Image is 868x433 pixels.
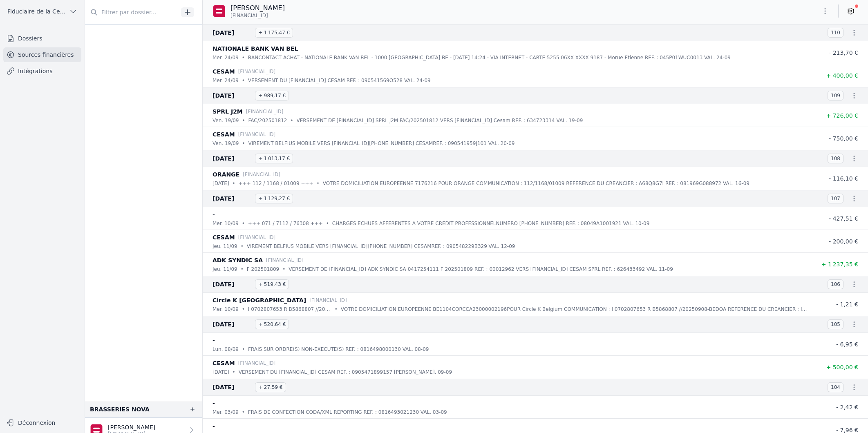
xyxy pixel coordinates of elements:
[238,130,276,138] p: [FINANCIAL_ID]
[241,265,244,273] div: •
[108,423,155,431] p: [PERSON_NAME]
[3,5,81,18] button: Fiduciaire de la Cense & Associés
[213,295,306,305] p: Circle K [GEOGRAPHIC_DATA]
[239,179,313,187] p: +++ 112 / 1168 / 01009 +++
[297,116,583,125] p: VERSEMENT DE [FINANCIAL_ID] SPRL J2M FAC/202501812 VERS [FINANCIAL_ID] Cesam REF. : 634723314 VAL...
[828,154,843,163] span: 108
[255,279,289,289] span: + 519,43 €
[248,116,287,125] p: FAC/202501812
[213,76,239,85] p: mer. 24/09
[213,368,229,376] p: [DATE]
[836,301,858,308] span: - 1,21 €
[213,210,215,219] p: -
[242,76,245,85] div: •
[248,408,447,416] p: FRAIS DE CONFECTION CODA/XML REPORTING REF. : 0816493021230 VAL. 03-09
[3,64,81,78] a: Intégrations
[829,175,858,182] span: - 116,10 €
[213,398,215,408] p: -
[213,154,252,163] span: [DATE]
[213,408,239,416] p: mer. 03/09
[213,129,235,139] p: CESAM
[828,319,843,329] span: 105
[3,416,81,429] button: Déconnexion
[255,28,293,38] span: + 1 175,47 €
[213,54,239,62] p: mer. 24/09
[213,139,239,147] p: ven. 19/09
[248,139,515,147] p: VIREMENT BELFIUS MOBILE VERS [FINANCIAL_ID][PHONE_NUMBER] CESAMREF. : 090541959J101 VAL. 20-09
[213,91,252,100] span: [DATE]
[3,47,81,62] a: Sources financières
[266,256,304,264] p: [FINANCIAL_ID]
[255,382,286,392] span: + 27,59 €
[828,194,843,203] span: 107
[826,364,858,371] span: + 500,00 €
[317,179,320,187] div: •
[213,421,215,431] p: -
[332,219,649,228] p: CHARGES ECHUES AFFERENTES A VOTRE CREDIT PROFESSIONNELNUMERO [PHONE_NUMBER] REF. : 08049A1001921 ...
[213,179,229,187] p: [DATE]
[213,305,239,313] p: mer. 10/09
[90,404,150,414] div: BRASSERIES NOVA
[836,341,858,348] span: - 6,95 €
[829,49,858,56] span: - 213,70 €
[85,5,178,20] input: Filtrer par dossier...
[243,170,280,179] p: [FINANCIAL_ID]
[309,296,347,304] p: [FINANCIAL_ID]
[323,179,749,187] p: VOTRE DOMICILIATION EUROPEENNE 7176216 POUR ORANGE COMMUNICATION : 112/1168/01009 REFERENCE DU CR...
[826,72,858,79] span: + 400,00 €
[213,382,252,392] span: [DATE]
[828,279,843,289] span: 106
[213,4,226,18] img: belfius-1.png
[213,170,239,179] p: ORANGE
[242,219,245,228] div: •
[829,238,858,245] span: - 200,00 €
[255,154,293,163] span: + 1 013,17 €
[242,116,245,125] div: •
[248,219,323,228] p: +++ 071 / 7112 / 76308 +++
[213,107,243,116] p: SPRL J2M
[213,44,298,54] p: NATIONALE BANK VAN BEL
[230,12,268,19] span: [FINANCIAL_ID]
[213,232,235,242] p: CESAM
[213,279,252,289] span: [DATE]
[291,116,293,125] div: •
[341,305,809,313] p: VOTRE DOMICILIATION EUROPEENNE BE1104CORCCA23000002196POUR Circle K Belgium COMMUNICATION : I 070...
[248,76,431,85] p: VERSEMENT DU [FINANCIAL_ID] CESAM REF. : 090541569O528 VAL. 24-09
[213,116,239,125] p: ven. 19/09
[238,67,276,76] p: [FINANCIAL_ID]
[213,255,263,265] p: ADK SYNDIC SA
[326,219,329,228] div: •
[821,261,858,268] span: + 1 237,35 €
[213,265,237,273] p: jeu. 11/09
[255,194,293,203] span: + 1 129,27 €
[335,305,338,313] div: •
[3,31,81,46] a: Dossiers
[238,233,276,241] p: [FINANCIAL_ID]
[241,242,244,250] div: •
[826,112,858,119] span: + 726,00 €
[247,265,279,273] p: F 202501809
[289,265,673,273] p: VERSEMENT DE [FINANCIAL_ID] ADK SYNDIC SA 0417254111 F 202501809 REF. : 00012962 VERS [FINANCIAL_...
[238,359,276,367] p: [FINANCIAL_ID]
[242,139,245,147] div: •
[213,335,215,345] p: -
[213,358,235,368] p: CESAM
[829,135,858,142] span: - 750,00 €
[213,242,237,250] p: jeu. 11/09
[213,319,252,329] span: [DATE]
[247,242,515,250] p: VIREMENT BELFIUS MOBILE VERS [FINANCIAL_ID][PHONE_NUMBER] CESAMREF. : 090548229B329 VAL. 12-09
[828,28,843,38] span: 110
[233,368,235,376] div: •
[233,179,235,187] div: •
[248,305,331,313] p: I 0702807653 R B5868807 //20250908-BEDOA
[828,382,843,392] span: 104
[248,345,429,353] p: FRAIS SUR ORDRE(S) NON-EXECUTE(S) REF. : 0816498000130 VAL. 08-09
[7,7,66,16] span: Fiduciaire de la Cense & Associés
[230,3,285,13] p: [PERSON_NAME]
[85,24,202,401] occluded-content: And 9 items before
[828,91,843,100] span: 109
[246,107,284,116] p: [FINANCIAL_ID]
[213,345,239,353] p: lun. 08/09
[213,28,252,38] span: [DATE]
[239,368,452,376] p: VERSEMENT DU [FINANCIAL_ID] CESAM REF. : 0905471899157 [PERSON_NAME]. 09-09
